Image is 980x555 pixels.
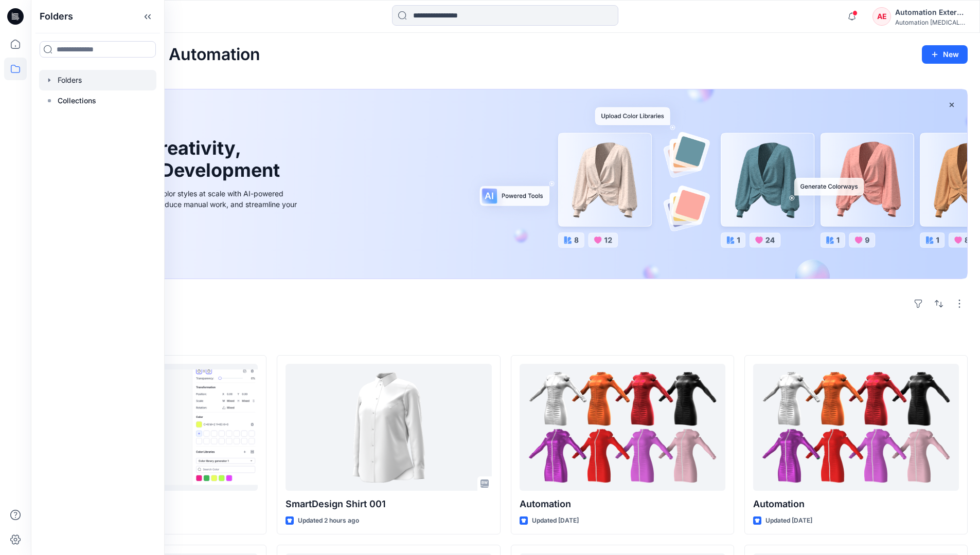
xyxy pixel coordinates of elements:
[68,233,300,253] a: Discover more
[532,515,579,526] p: Updated [DATE]
[58,95,96,107] p: Collections
[520,497,725,511] p: Automation
[872,7,891,26] div: AE
[895,18,967,26] div: Automation [MEDICAL_DATA]...
[68,137,284,181] h1: Unleash Creativity, Speed Up Development
[895,6,967,18] div: Automation External
[286,497,491,511] p: SmartDesign Shirt 001
[286,364,491,491] a: SmartDesign Shirt 001
[520,364,725,491] a: Automation
[922,45,968,64] button: New
[753,364,959,491] a: Automation
[753,497,959,511] p: Automation
[68,188,300,220] div: Explore ideas faster and recolor styles at scale with AI-powered tools that boost creativity, red...
[765,515,812,526] p: Updated [DATE]
[298,515,359,526] p: Updated 2 hours ago
[43,332,968,345] h4: Styles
